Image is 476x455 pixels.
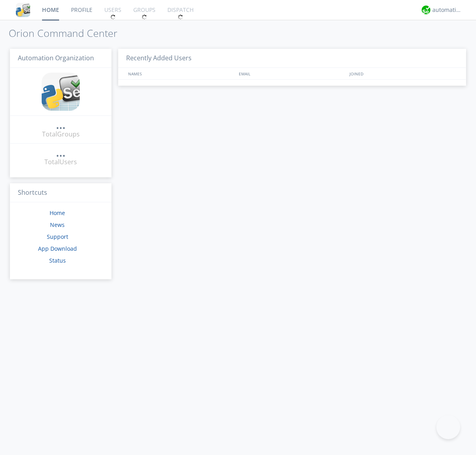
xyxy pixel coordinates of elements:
[347,68,459,79] div: JOINED
[18,54,94,62] span: Automation Organization
[56,121,65,129] div: ...
[237,68,347,79] div: EMAIL
[422,6,430,14] img: d2d01cd9b4174d08988066c6d424eccd
[432,6,462,14] div: automation+atlas
[50,221,65,228] a: News
[110,14,116,20] img: spin.svg
[126,68,235,79] div: NAMES
[42,73,80,111] img: cddb5a64eb264b2086981ab96f4c1ba7
[16,3,30,17] img: cddb5a64eb264b2086981ab96f4c1ba7
[49,257,66,264] a: Status
[44,157,77,167] div: Total Users
[178,14,183,20] img: spin.svg
[436,415,460,439] iframe: Toggle Customer Support
[10,183,111,203] h3: Shortcuts
[56,148,65,156] div: ...
[56,148,65,157] a: ...
[47,233,68,240] a: Support
[142,14,147,20] img: spin.svg
[50,209,65,217] a: Home
[38,245,77,252] a: App Download
[42,130,80,139] div: Total Groups
[56,121,65,130] a: ...
[118,49,466,68] h3: Recently Added Users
